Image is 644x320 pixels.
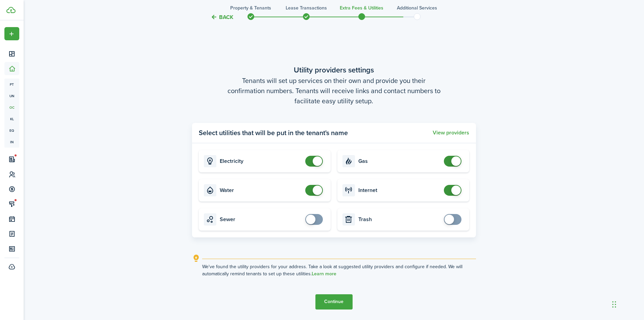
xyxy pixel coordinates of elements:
[4,90,19,102] a: un
[340,4,383,12] h3: Extra fees & Utilities
[4,113,19,125] a: kl
[358,216,440,222] card-title: Trash
[4,125,19,136] a: eq
[358,187,440,193] card-title: Internet
[4,79,19,90] a: pt
[220,187,302,193] card-title: Water
[531,247,644,320] iframe: Chat Widget
[612,294,616,315] div: Drag
[220,216,302,222] card-title: Sewer
[192,64,476,76] wizard-step-header-title: Utility providers settings
[286,4,327,12] h3: Lease Transactions
[4,102,19,113] a: oc
[211,14,233,21] button: Back
[202,263,476,277] explanation-description: We've found the utility providers for your address. Take a look at suggested utility providers an...
[199,128,348,138] panel-main-title: Select utilities that will be put in the tenant's name
[4,136,19,148] a: in
[192,254,200,262] i: outline
[220,158,302,164] card-title: Electricity
[6,7,16,13] img: TenantCloud
[315,294,353,310] button: Continue
[4,27,19,40] button: Open menu
[192,76,476,106] wizard-step-header-description: Tenants will set up services on their own and provide you their confirmation numbers. Tenants wil...
[230,4,271,12] h3: Property & Tenants
[397,4,437,12] h3: Additional Services
[358,158,440,164] card-title: Gas
[433,130,469,136] button: View providers
[312,271,336,277] a: Learn more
